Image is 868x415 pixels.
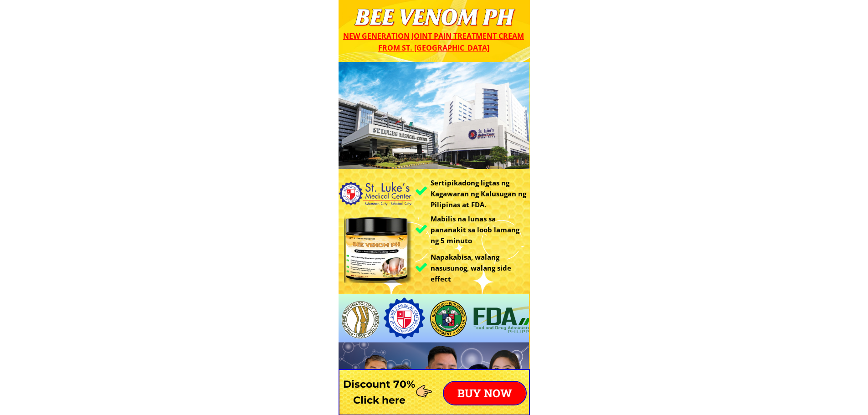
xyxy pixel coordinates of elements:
h3: Mabilis na lunas sa pananakit sa loob lamang ng 5 minuto [431,213,527,246]
span: New generation joint pain treatment cream from St. [GEOGRAPHIC_DATA] [343,31,524,53]
h3: Sertipikadong ligtas ng Kagawaran ng Kalusugan ng Pilipinas at FDA. [431,177,532,210]
h3: Discount 70% Click here [339,376,420,408]
h3: Napakabisa, walang nasusunog, walang side effect [431,251,529,284]
p: BUY NOW [444,382,526,405]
